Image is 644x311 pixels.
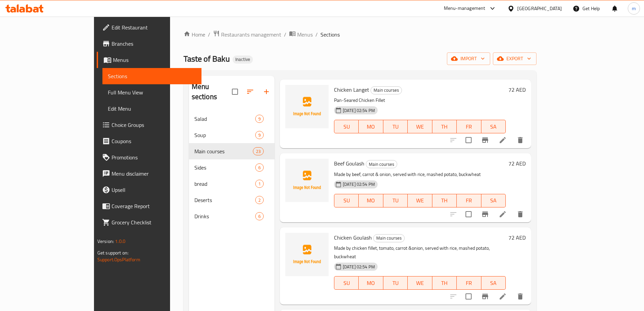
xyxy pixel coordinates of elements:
[285,85,329,128] img: Chicken Langet
[484,122,503,132] span: SA
[97,198,201,214] a: Coverage Report
[108,105,196,113] span: Edit Menu
[386,196,405,205] span: TU
[361,122,380,132] span: MO
[334,158,364,169] span: Beef Goulash
[208,30,210,39] li: /
[97,19,201,36] a: Edit Restaurant
[383,276,408,290] button: TU
[435,196,454,205] span: TH
[477,206,493,222] button: Branch-specific-item
[258,84,275,100] button: Add section
[366,160,397,168] span: Main courses
[113,56,196,64] span: Menus
[477,288,493,305] button: Branch-specific-item
[508,85,526,94] h6: 72 AED
[481,194,506,207] button: SA
[334,194,359,207] button: SU
[337,196,356,205] span: SU
[340,107,378,114] span: [DATE] 02:54 PM
[285,159,329,202] img: Beef Goulash
[256,132,263,138] span: 9
[255,196,264,204] div: items
[108,72,196,80] span: Sections
[255,180,264,188] div: items
[256,164,263,171] span: 6
[493,52,536,65] button: export
[256,116,263,122] span: 9
[334,85,369,95] span: Chicken Langet
[97,52,201,68] a: Menus
[233,57,253,62] span: Inactive
[499,210,507,218] a: Edit menu item
[184,30,536,39] nav: breadcrumb
[184,51,230,66] span: Taste of Baku
[386,122,405,132] span: TU
[374,234,404,242] span: Main courses
[410,278,429,288] span: WE
[189,176,275,192] div: bread1
[112,218,196,226] span: Grocery Checklist
[189,192,275,208] div: Deserts2
[253,148,263,155] span: 23
[233,55,253,64] div: Inactive
[189,127,275,143] div: Soup9
[366,160,397,168] div: Main courses
[255,212,264,220] div: items
[242,84,258,100] span: Sort sections
[484,278,503,288] span: SA
[435,278,454,288] span: TH
[112,202,196,210] span: Coverage Report
[189,108,275,227] nav: Menu sections
[512,132,528,148] button: delete
[189,111,275,127] div: Salad9
[498,54,531,63] span: export
[97,149,201,165] a: Promotions
[97,133,201,149] a: Coupons
[320,30,340,39] span: Sections
[289,30,313,39] a: Menus
[408,276,432,290] button: WE
[447,52,490,65] button: import
[444,4,485,13] div: Menu-management
[334,120,359,133] button: SU
[112,186,196,194] span: Upsell
[359,276,383,290] button: MO
[194,180,255,188] span: bread
[459,278,478,288] span: FR
[432,194,457,207] button: TH
[435,122,454,132] span: TH
[213,30,281,39] a: Restaurants management
[477,132,493,148] button: Branch-specific-item
[194,115,255,123] span: Salad
[334,232,372,243] span: Chicken Goulash
[481,276,506,290] button: SA
[115,237,125,246] span: 1.0.0
[337,122,356,132] span: SU
[194,196,255,204] span: Deserts
[255,163,264,172] div: items
[383,194,408,207] button: TU
[194,131,255,139] div: Soup
[112,170,196,178] span: Menu disclaimer
[340,181,378,187] span: [DATE] 02:54 PM
[256,213,263,220] span: 6
[228,85,242,99] span: Select all sections
[371,86,402,94] div: Main courses
[452,54,485,63] span: import
[194,212,255,220] span: Drinks
[386,278,405,288] span: TU
[457,120,481,133] button: FR
[359,120,383,133] button: MO
[102,68,201,84] a: Sections
[499,292,507,301] a: Edit menu item
[112,23,196,31] span: Edit Restaurant
[97,36,201,52] a: Branches
[361,278,380,288] span: MO
[461,289,476,304] span: Select to update
[508,233,526,242] h6: 72 AED
[97,165,201,182] a: Menu disclaimer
